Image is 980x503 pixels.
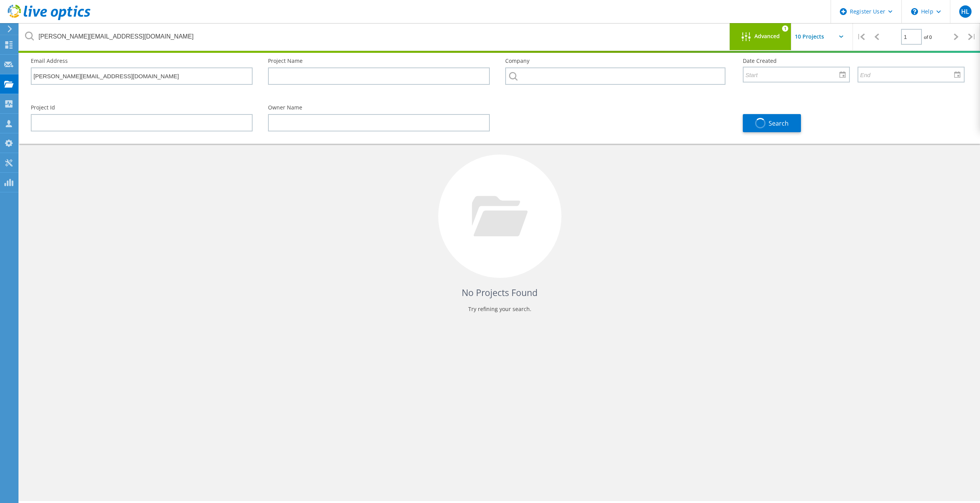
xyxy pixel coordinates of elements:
[8,16,90,22] a: Live Optics Dashboard
[769,119,789,128] span: Search
[505,58,727,64] label: Company
[961,8,969,15] span: HL
[853,23,869,50] div: |
[35,303,965,315] p: Try refining your search.
[858,67,958,82] input: End
[924,34,932,40] span: of 0
[268,105,490,110] label: Owner Name
[31,58,253,64] label: Email Address
[754,34,780,39] span: Advanced
[268,58,490,64] label: Project Name
[911,8,918,15] svg: \n
[744,67,844,82] input: Start
[964,23,980,50] div: |
[743,114,801,132] button: Search
[743,58,965,64] label: Date Created
[35,286,965,299] h4: No Projects Found
[19,23,730,50] input: Search projects by name, owner, ID, company, etc
[31,105,253,110] label: Project Id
